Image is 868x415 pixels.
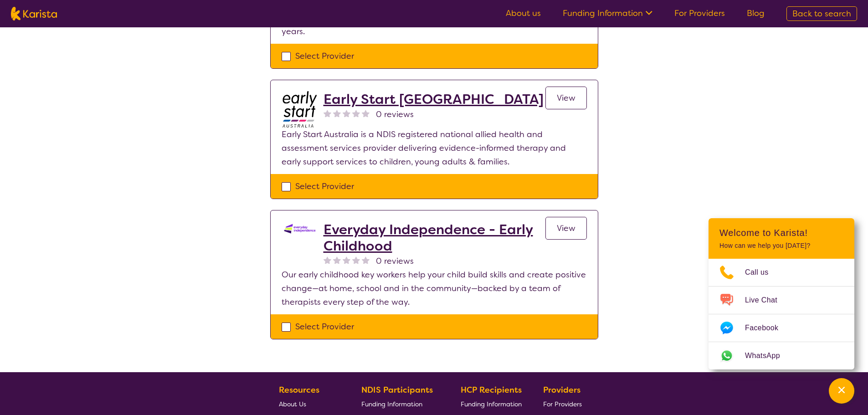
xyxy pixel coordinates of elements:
span: 0 reviews [376,254,414,268]
a: Funding Information [461,397,522,411]
p: Early Start Australia is a NDIS registered national allied health and assessment services provide... [282,128,587,169]
span: View [557,223,575,234]
img: nonereviewstar [343,109,350,117]
b: NDIS Participants [361,384,433,395]
img: nonereviewstar [333,109,341,117]
a: Web link opens in a new tab. [709,342,854,369]
img: nonereviewstar [324,256,331,264]
a: For Providers [674,8,725,19]
span: Back to search [792,8,851,19]
a: For Providers [543,397,586,411]
img: bdpoyytkvdhmeftzccod.jpg [282,91,318,128]
img: nonereviewstar [324,109,331,117]
img: nonereviewstar [362,109,370,117]
span: About Us [279,400,306,408]
a: About Us [279,397,340,411]
span: Live Chat [745,293,788,307]
span: 0 reviews [376,108,414,121]
a: About us [506,8,541,19]
img: kdssqoqrr0tfqzmv8ac0.png [282,221,318,236]
ul: Choose channel [709,259,854,369]
img: nonereviewstar [333,256,341,264]
img: nonereviewstar [352,256,360,264]
b: HCP Recipients [461,384,522,395]
button: Channel Menu [829,378,854,404]
p: How can we help you [DATE]? [719,242,843,250]
span: Funding Information [361,400,422,408]
img: nonereviewstar [352,109,360,117]
a: Funding Information [563,8,652,19]
h2: Welcome to Karista! [719,227,843,238]
b: Providers [543,384,580,395]
span: Funding Information [461,400,522,408]
span: Facebook [745,321,789,335]
img: Karista logo [11,7,57,20]
span: For Providers [543,400,582,408]
div: Channel Menu [709,218,854,369]
a: Back to search [786,6,857,21]
a: Blog [747,8,765,19]
span: View [557,92,575,103]
span: WhatsApp [745,349,791,363]
a: Early Start [GEOGRAPHIC_DATA] [324,91,544,108]
a: View [545,87,587,109]
span: Call us [745,266,780,279]
img: nonereviewstar [343,256,350,264]
img: nonereviewstar [362,256,370,264]
p: Our early childhood key workers help your child build skills and create positive change—at home, ... [282,268,587,309]
a: View [545,217,587,240]
b: Resources [279,384,319,395]
a: Everyday Independence - Early Childhood [324,221,545,254]
a: Funding Information [361,397,440,411]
